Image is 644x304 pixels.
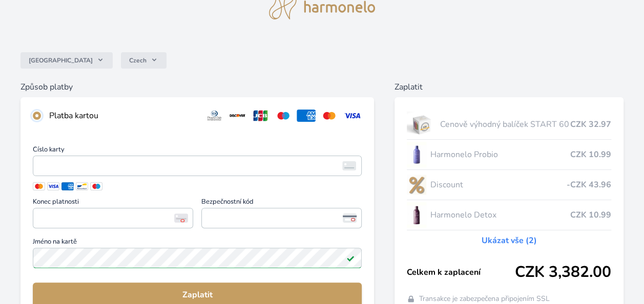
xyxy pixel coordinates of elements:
img: start.jpg [407,112,436,137]
span: Harmonelo Detox [430,209,570,221]
span: CZK 32.97 [570,118,611,131]
span: Číslo karty [33,146,362,156]
h6: Způsob platby [20,81,374,93]
iframe: Iframe pro bezpečnostní kód [206,211,357,225]
img: jcb.svg [251,110,270,122]
span: Harmonelo Probio [430,148,570,161]
span: [GEOGRAPHIC_DATA] [29,56,93,64]
button: [GEOGRAPHIC_DATA] [20,52,113,69]
span: -CZK 43.96 [567,179,611,191]
span: Celkem k zaplacení [407,266,515,278]
div: Platba kartou [49,110,197,122]
span: Jméno na kartě [33,238,362,248]
span: Czech [129,56,147,64]
img: Platné pole [346,254,355,262]
span: Bezpečnostní kód [201,199,362,208]
span: Cenově výhodný balíček START 60 [440,118,570,131]
img: visa.svg [343,110,362,122]
img: amex.svg [297,110,316,122]
iframe: Iframe pro číslo karty [37,159,357,173]
span: Zaplatit [41,289,354,301]
iframe: Iframe pro datum vypršení platnosti [37,211,189,225]
button: Czech [121,52,167,69]
span: CZK 3,382.00 [515,263,611,281]
img: mc.svg [320,110,339,122]
span: Transakce je zabezpečena připojením SSL [419,294,550,304]
img: CLEAN_PROBIO_se_stinem_x-lo.jpg [407,142,426,167]
img: DETOX_se_stinem_x-lo.jpg [407,202,426,228]
span: CZK 10.99 [570,209,611,221]
h6: Zaplatit [394,81,624,93]
img: discover.svg [228,110,247,122]
span: Discount [430,179,567,191]
span: CZK 10.99 [570,148,611,161]
img: Konec platnosti [174,213,188,223]
input: Jméno na kartěPlatné pole [33,248,362,268]
img: diners.svg [205,110,224,122]
span: Konec platnosti [33,199,193,208]
img: maestro.svg [274,110,293,122]
a: Ukázat vše (2) [482,234,537,247]
img: card [342,161,356,170]
img: discount-lo.png [407,172,426,198]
